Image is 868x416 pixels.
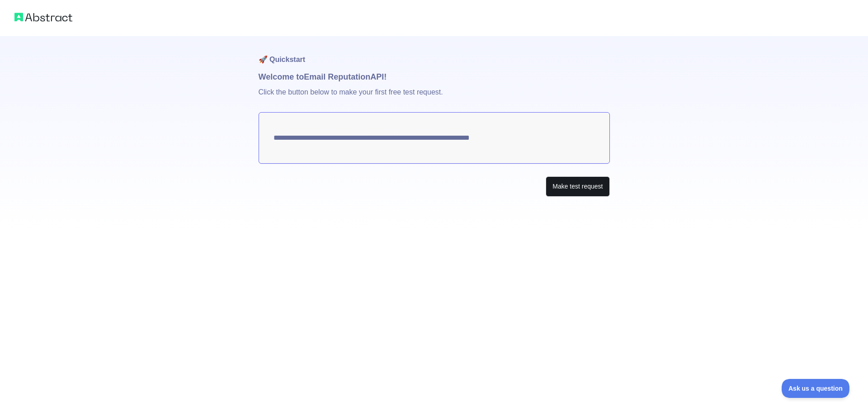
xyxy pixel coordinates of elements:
button: Make test request [546,176,609,197]
img: Abstract logo [14,11,72,24]
iframe: Toggle Customer Support [782,379,850,398]
h1: Welcome to Email Reputation API! [259,71,610,83]
p: Click the button below to make your first free test request. [259,83,610,112]
h1: 🚀 Quickstart [259,36,610,71]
